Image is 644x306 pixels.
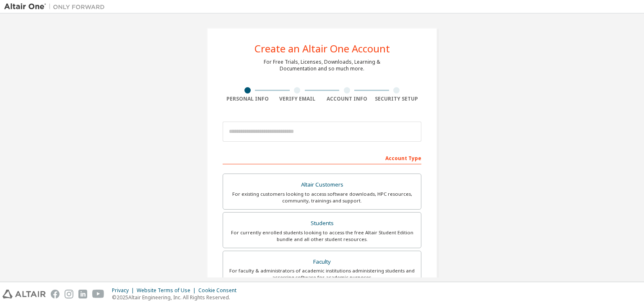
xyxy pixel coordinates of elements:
p: © 2025 Altair Engineering, Inc. All Rights Reserved. [112,294,241,301]
img: linkedin.svg [78,290,87,298]
div: Account Type [223,151,421,164]
div: Personal Info [223,96,273,102]
div: Altair Customers [228,179,416,191]
img: youtube.svg [92,290,104,298]
div: Website Terms of Use [137,287,198,294]
div: Account Info [322,96,372,102]
div: Cookie Consent [198,287,241,294]
div: Privacy [112,287,137,294]
img: instagram.svg [65,290,73,298]
div: For existing customers looking to access software downloads, HPC resources, community, trainings ... [228,191,416,204]
div: For faculty & administrators of academic institutions administering students and accessing softwa... [228,267,416,281]
img: Altair One [4,3,109,11]
img: facebook.svg [51,290,60,298]
div: Faculty [228,256,416,268]
div: Create an Altair One Account [254,44,390,54]
div: Students [228,218,416,229]
div: For currently enrolled students looking to access the free Altair Student Edition bundle and all ... [228,229,416,243]
div: For Free Trials, Licenses, Downloads, Learning & Documentation and so much more. [264,59,380,72]
div: Verify Email [273,96,322,102]
img: altair_logo.svg [3,290,46,298]
div: Security Setup [372,96,422,102]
